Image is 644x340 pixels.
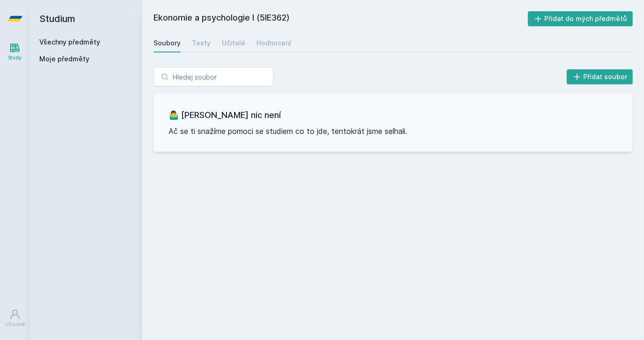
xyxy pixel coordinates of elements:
[192,34,211,52] a: Testy
[154,38,181,48] div: Soubory
[154,11,528,26] h2: Ekonomie a psychologie I (5IE362)
[5,321,25,328] div: Uživatel
[168,109,618,122] h3: 🤷‍♂️ [PERSON_NAME] nic není
[39,38,100,46] a: Všechny předměty
[154,67,273,86] input: Hledej soubor
[222,34,245,52] a: Učitelé
[567,69,633,84] button: Přidat soubor
[528,11,633,26] button: Přidat do mých předmětů
[256,38,291,48] div: Hodnocení
[154,34,181,52] a: Soubory
[2,37,28,66] a: Study
[39,54,89,64] span: Moje předměty
[2,304,28,333] a: Uživatel
[222,38,245,48] div: Učitelé
[192,38,211,48] div: Testy
[8,54,22,61] div: Study
[256,34,291,52] a: Hodnocení
[168,126,618,137] p: Ač se ti snažíme pomoci se studiem co to jde, tentokrát jsme selhali.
